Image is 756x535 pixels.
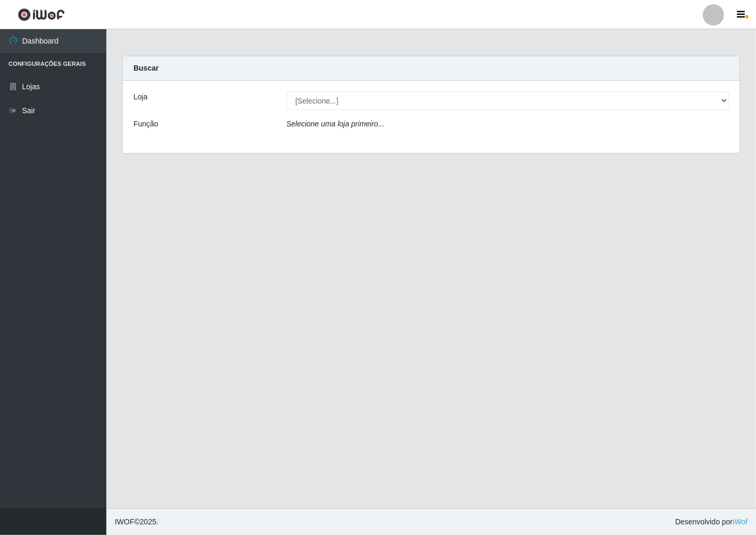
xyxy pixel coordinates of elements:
[733,517,747,526] a: iWof
[133,64,158,72] strong: Buscar
[115,516,158,528] span: © 2025 .
[133,118,158,130] label: Função
[133,91,147,103] label: Loja
[115,517,135,526] span: IWOF
[18,8,65,21] img: CoreUI Logo
[675,516,747,528] span: Desenvolvido por
[287,120,384,128] i: Selecione uma loja primeiro...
